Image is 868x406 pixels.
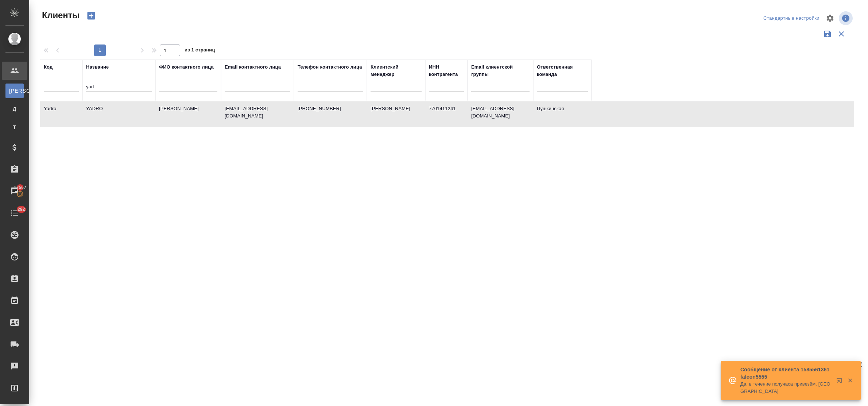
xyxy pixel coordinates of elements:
button: Открыть в новой вкладке [832,373,849,391]
td: Yadro [40,101,82,127]
td: [PERSON_NAME] [367,101,425,127]
a: Д [5,102,24,116]
span: 292 [13,206,30,213]
td: YADRO [82,101,155,127]
span: из 1 страниц [185,46,215,56]
div: ФИО контактного лица [159,63,214,71]
button: Закрыть [842,377,857,384]
div: Клиентский менеджер [371,63,422,78]
td: Пушкинская [533,101,592,127]
p: [EMAIL_ADDRESS][DOMAIN_NAME] [225,105,290,120]
span: Посмотреть информацию [839,11,854,25]
span: Т [9,124,20,131]
p: Сообщение от клиента 1585561361 falcon5555 [740,366,832,380]
span: Настроить таблицу [821,9,839,27]
div: split button [762,13,821,24]
div: Код [44,63,53,71]
div: Название [86,63,109,71]
td: [PERSON_NAME] [155,101,221,127]
span: Д [9,105,20,113]
td: 7701411241 [425,101,468,127]
div: Email клиентской группы [471,63,530,78]
td: [EMAIL_ADDRESS][DOMAIN_NAME] [468,101,533,127]
div: Email контактного лица [225,63,281,71]
span: [PERSON_NAME] [9,87,20,94]
span: Клиенты [40,9,80,21]
button: Сохранить фильтры [821,27,834,41]
span: 17567 [9,184,31,191]
a: Т [5,120,24,135]
a: 17567 [2,182,27,200]
button: Сбросить фильтры [834,27,848,41]
a: 292 [2,204,27,222]
div: ИНН контрагента [429,63,464,78]
a: [PERSON_NAME] [5,84,24,98]
div: Телефон контактного лица [298,63,362,71]
button: Создать [82,9,100,22]
div: Ответственная команда [537,63,588,78]
p: Да, в течение получаса привезём. [GEOGRAPHIC_DATA] [740,380,832,395]
p: [PHONE_NUMBER] [298,105,363,112]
